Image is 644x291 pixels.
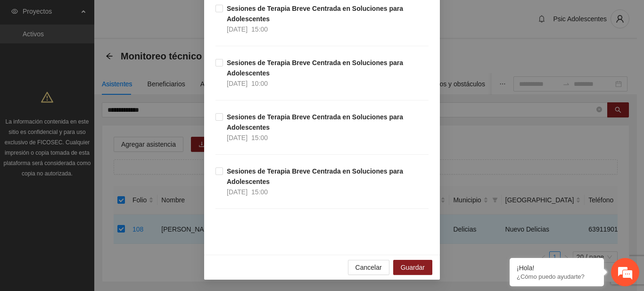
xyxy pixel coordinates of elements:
[251,80,268,87] span: 10:00
[227,25,248,33] span: [DATE]
[227,5,403,23] strong: Sesiones de Terapia Breve Centrada en Soluciones para Adolescentes
[355,262,382,273] span: Cancelar
[251,25,268,33] span: 15:00
[227,167,403,185] strong: Sesiones de Terapia Breve Centrada en Soluciones para Adolescentes
[5,192,180,225] textarea: Escriba su mensaje y pulse “Intro”
[55,93,130,188] span: Estamos en línea.
[49,48,158,60] div: Chatee con nosotros ahora
[251,134,268,141] span: 15:00
[227,80,248,87] span: [DATE]
[348,260,389,275] button: Cancelar
[227,188,248,196] span: [DATE]
[517,273,597,280] p: ¿Cómo puedo ayudarte?
[227,59,403,77] strong: Sesiones de Terapia Breve Centrada en Soluciones para Adolescentes
[251,188,268,196] span: 15:00
[517,264,597,272] div: ¡Hola!
[401,262,425,273] span: Guardar
[393,260,432,275] button: Guardar
[155,5,177,27] div: Minimizar ventana de chat en vivo
[227,113,403,131] strong: Sesiones de Terapia Breve Centrada en Soluciones para Adolescentes
[227,134,248,141] span: [DATE]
